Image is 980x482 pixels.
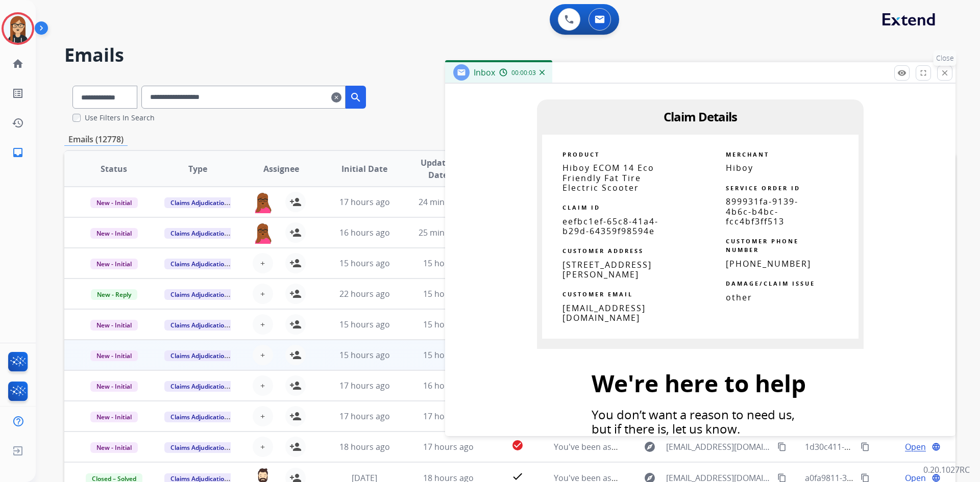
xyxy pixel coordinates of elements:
span: 17 hours ago [339,411,390,422]
span: New - Initial [90,442,138,453]
span: Claims Adjudication [164,197,234,208]
mat-icon: person_add [289,226,302,239]
span: Claims Adjudication [164,259,234,269]
span: You've been assigned a new service order: 66f02a7a-11d6-4b99-89be-60d6b8f8c7e5 [554,441,874,452]
button: + [253,375,273,396]
span: 22 hours ago [339,288,390,299]
button: + [253,284,273,304]
button: + [253,345,273,365]
mat-icon: inbox [12,146,24,159]
span: 15 hours ago [339,258,390,269]
span: New - Reply [91,289,137,300]
span: + [260,379,265,392]
span: 16 hours ago [339,227,390,238]
button: + [253,314,273,335]
button: + [253,437,273,457]
strong: SERVICE ORDER ID [726,184,800,192]
strong: CUSTOMER PHONE NUMBER [726,237,799,253]
mat-icon: person_add [289,379,302,392]
span: New - Initial [90,412,138,422]
label: Use Filters In Search [85,113,155,123]
mat-icon: clear [331,91,341,104]
span: other [726,292,752,303]
span: Updated Date [415,157,461,181]
span: Claims Adjudication [164,320,234,331]
span: + [260,257,265,269]
span: [EMAIL_ADDRESS][DOMAIN_NAME] [666,441,771,453]
mat-icon: person_add [289,318,302,331]
span: 15 hours ago [339,319,390,330]
mat-icon: search [350,91,362,104]
p: 0.20.1027RC [923,464,970,476]
span: New - Initial [90,259,138,269]
span: Claims Adjudication [164,412,234,422]
mat-icon: explore [644,441,656,453]
span: Claims Adjudication [164,289,234,300]
strong: DAMAGE/CLAIM ISSUE [726,280,815,287]
strong: CUSTOMER EMAIL [562,290,633,298]
span: 18 hours ago [339,441,390,452]
mat-icon: person_add [289,257,302,269]
strong: CLAIM ID [562,204,600,211]
span: Hiboy ECOM 14 Eco Friendly Fat Tire Electric Scooter [562,162,654,193]
strong: PRODUCT [562,150,600,158]
span: + [260,441,265,453]
span: You don’t want a reason to need us, but if there is, let us know. [592,406,795,438]
strong: MERCHANT [726,150,769,158]
span: 17 hours ago [423,411,474,422]
p: Emails (12778) [64,133,128,146]
span: Claims Adjudication [164,381,234,392]
span: 15 hours ago [423,258,474,269]
span: 25 minutes ago [419,227,478,238]
button: + [253,253,273,273]
mat-icon: history [12,117,24,129]
button: Close [937,65,952,81]
mat-icon: content_copy [861,442,870,451]
mat-icon: person_add [289,349,302,361]
span: + [260,410,265,422]
span: 899931fa-9139-4b6c-b4bc-fcc4bf3ff513 [726,196,798,226]
span: + [260,288,265,300]
span: 17 hours ago [423,441,474,452]
button: + [253,406,273,426]
span: New - Initial [90,381,138,392]
mat-icon: fullscreen [919,68,928,78]
mat-icon: person_add [289,441,302,453]
mat-icon: check_circle [511,439,524,451]
span: 16 hours ago [423,380,474,391]
mat-icon: home [12,58,24,70]
span: 17 hours ago [339,196,390,208]
span: Open [905,441,926,453]
p: Close [934,50,957,66]
span: New - Initial [90,228,138,239]
span: 15 hours ago [423,319,474,330]
span: 00:00:03 [511,69,536,77]
strong: CUSTOMER ADDRESS [562,247,644,255]
h2: Emails [64,45,955,65]
img: agent-avatar [253,192,273,213]
span: Claim Details [664,108,737,125]
span: New - Initial [90,197,138,208]
span: + [260,318,265,331]
span: Assignee [263,163,299,175]
span: [STREET_ADDRESS][PERSON_NAME] [562,259,652,280]
span: [PHONE_NUMBER] [726,258,811,269]
span: 15 hours ago [339,349,390,361]
span: New - Initial [90,350,138,361]
img: agent-avatar [253,222,273,244]
span: Claims Adjudication [164,350,234,361]
mat-icon: person_add [289,410,302,422]
span: Claims Adjudication [164,228,234,239]
mat-icon: remove_red_eye [897,68,906,78]
span: 17 hours ago [339,380,390,391]
mat-icon: list_alt [12,87,24,99]
span: Type [188,163,207,175]
span: Initial Date [341,163,387,175]
span: Hiboy [726,162,753,173]
span: 24 minutes ago [419,196,478,208]
span: 1d30c411-69b8-4d50-bfea-7d78c46d9413 [805,441,962,452]
mat-icon: content_copy [777,442,787,451]
span: Claims Adjudication [164,442,234,453]
mat-icon: close [940,68,949,78]
span: + [260,349,265,361]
